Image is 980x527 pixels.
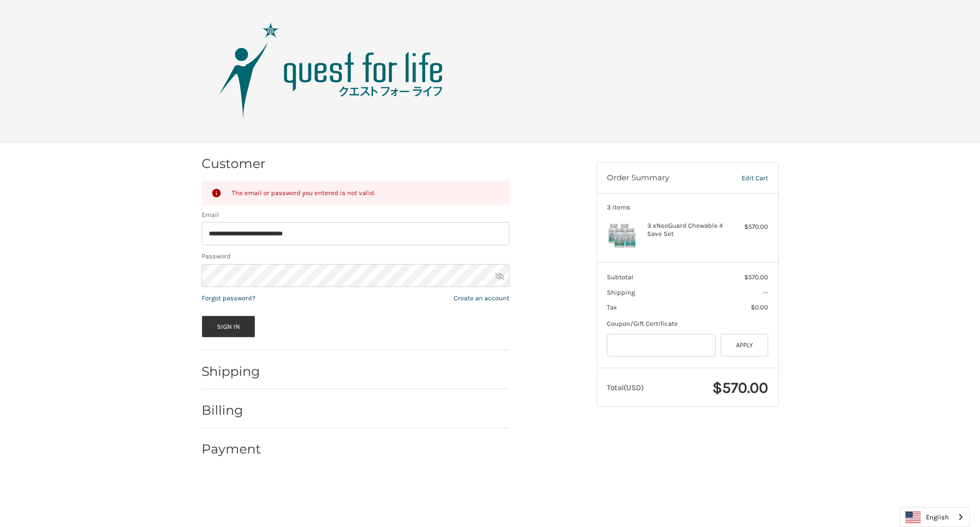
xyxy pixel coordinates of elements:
span: $570.00 [744,273,768,281]
span: Subtotal [607,273,633,281]
input: Gift Certificate or Coupon Code [607,334,716,357]
a: English [900,508,969,526]
img: Quest Group [204,20,459,122]
a: Forgot password? [202,294,255,302]
a: Create an account [454,294,509,302]
span: Tax [607,303,617,311]
button: Sign In [202,316,256,338]
span: $570.00 [713,378,768,397]
span: -- [763,289,768,296]
aside: Language selected: English [900,507,970,527]
h3: Order Summary [607,173,720,183]
h2: Customer [202,156,265,172]
a: Edit Cart [720,173,768,183]
div: Language [900,507,970,527]
h4: 3 x NeoGuard Chewable 4 Save Set [647,222,725,238]
h2: Billing [202,402,261,418]
span: $0.00 [751,303,768,311]
span: Total (USD) [607,383,644,392]
button: Apply [721,334,769,357]
div: The email or password you entered is not valid. [232,187,500,198]
h2: Shipping [202,364,261,379]
h3: 3 Items [607,203,768,211]
div: Coupon/Gift Certificate [607,319,768,329]
label: Email [202,210,509,220]
label: Password [202,251,509,261]
div: $570.00 [728,222,768,232]
h2: Payment [202,441,261,457]
span: Shipping [607,289,635,296]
